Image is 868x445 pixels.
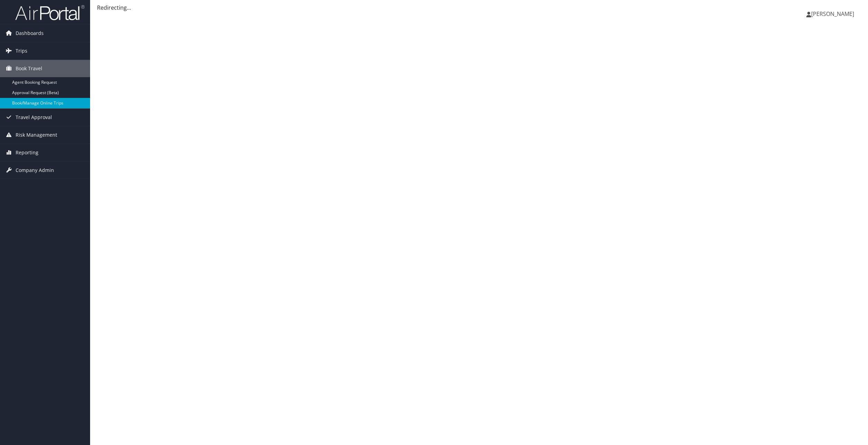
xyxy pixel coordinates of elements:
span: Travel Approval [16,109,52,126]
span: Trips [16,42,27,60]
span: Company Admin [16,162,54,179]
span: Risk Management [16,126,57,144]
img: airportal-logo.png [15,4,85,21]
span: Book Travel [16,60,42,77]
a: [PERSON_NAME] [806,3,861,24]
div: Redirecting... [97,3,861,12]
span: Reporting [16,144,38,161]
span: Dashboards [16,25,44,42]
span: [PERSON_NAME] [811,10,854,18]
